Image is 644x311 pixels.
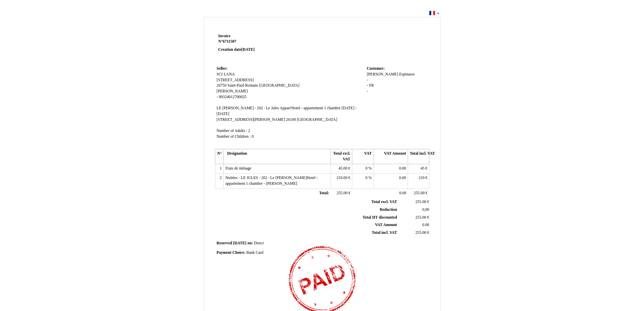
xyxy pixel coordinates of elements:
span: Customer: [367,66,385,71]
span: 45 [421,166,425,171]
span: [GEOGRAPHIC_DATA] [259,83,300,88]
span: 2 [248,129,250,133]
span: 45.00 [338,166,347,171]
strong: Creation date [218,47,255,52]
td: € [331,188,352,198]
span: 26750 [217,83,226,88]
span: 0.00 [399,166,406,171]
td: € [398,198,430,206]
span: 210 [419,176,425,180]
td: € [398,229,430,237]
span: 255.00 [415,215,426,220]
span: Bank Card [246,250,263,255]
span: Invoice [218,34,231,38]
span: Number of Children : [217,134,251,139]
span: 26100 [286,117,296,122]
span: Total incl. VAT [372,230,397,235]
td: 2 [215,174,223,188]
span: Total: [319,191,329,195]
span: Saint-Paul-Romans [228,83,258,88]
span: on: [247,241,253,245]
td: % [352,164,374,174]
span: 0.00 [422,223,429,227]
span: Espinasse [399,72,415,76]
span: - [367,78,368,82]
td: % [352,174,374,188]
span: 6711507 [223,39,236,44]
td: € [331,164,352,174]
span: 0 [365,176,367,180]
span: [GEOGRAPHIC_DATA] [297,117,337,122]
span: Number of Adults : [217,129,247,133]
span: 89324012700025 [219,95,246,99]
th: VAT Amount [374,149,408,164]
span: Frais de ménage [225,166,252,171]
span: [DATE] [233,241,246,245]
span: SCI LANA [217,72,235,76]
span: 255.00 [415,230,426,235]
span: Reduction [380,207,397,212]
td: 1 [215,164,223,174]
span: 210.00 [336,176,347,180]
span: - [217,95,218,99]
th: Total excl. VAT [331,149,352,164]
span: Seller: [217,66,228,71]
span: 0 [365,166,367,171]
span: Payment Choice: [217,250,245,255]
td: € [408,174,429,188]
span: 0.00 [399,176,406,180]
th: Total incl. VAT [408,149,429,164]
span: [DATE] - [DATE] [217,106,357,116]
span: VAT Amount [375,223,397,227]
strong: N° [218,39,299,44]
span: [STREET_ADDRESS][PERSON_NAME] [217,117,285,122]
span: Direct [254,241,264,245]
span: - [367,89,368,93]
span: - [367,83,368,88]
span: [PERSON_NAME] [217,89,248,93]
span: [STREET_ADDRESS] [217,78,254,82]
span: 0.00 [399,191,406,195]
span: [DATE] [241,47,255,52]
span: 0 [252,134,254,139]
span: FR [369,83,374,88]
span: 255.00 [414,191,425,195]
span: Total HT discounted [362,215,397,220]
th: N° [215,149,223,164]
span: LE [PERSON_NAME] - 202 · Le Jules Appart'Hotel - appartement 1 chambre [217,106,341,110]
td: € [331,174,352,188]
span: 0,00 [422,207,429,212]
span: [PERSON_NAME] [367,72,398,76]
td: € [398,214,430,221]
td: € [408,188,429,198]
span: Reserved [217,241,232,245]
th: Designation [223,149,331,164]
span: Nuitées - LE JULES - 202 · Le [PERSON_NAME]Hotel - appartement 1 chambre - [PERSON_NAME] [225,176,318,186]
td: € [408,164,429,174]
span: 255.00 [337,191,348,195]
th: VAT [352,149,374,164]
span: Total excl. VAT [372,200,397,204]
span: 255.00 [415,200,426,204]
